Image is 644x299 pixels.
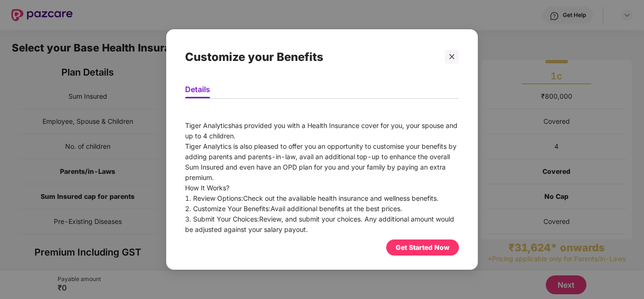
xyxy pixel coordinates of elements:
[185,141,459,183] div: Tiger Analytics is also pleased to offer you an opportunity to customise your benefits by adding ...
[185,183,459,193] div: How It Works?
[449,53,455,60] span: close
[185,120,459,141] div: has provided you with a Health Insurance cover for you, your spouse and up to 4 children.
[185,193,459,204] div: Check out the available health insurance and wellness benefits.
[185,204,459,214] div: Avail additional benefits at the best prices.
[185,215,259,223] span: 3. Submit Your Choices:
[185,205,271,213] span: 2. Customize Your Benefits:
[185,121,231,129] span: Tiger Analytics
[185,214,459,235] div: Review, and submit your choices. Any additional amount would be adjusted against your salary payout.
[185,39,436,76] div: Customize your Benefits
[185,194,243,202] span: 1. Review Options:
[185,85,210,98] li: Details
[396,242,449,253] div: Get Started Now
